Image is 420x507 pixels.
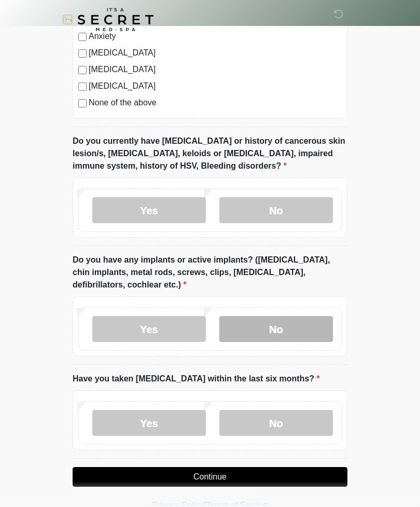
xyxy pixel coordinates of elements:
label: Yes [92,316,206,342]
img: It's A Secret Med Spa Logo [62,8,153,31]
label: Do you have any implants or active implants? ([MEDICAL_DATA], chin implants, metal rods, screws, ... [73,254,347,291]
button: Continue [73,467,347,487]
input: None of the above [78,99,87,107]
label: [MEDICAL_DATA] [89,63,342,76]
label: Yes [92,197,206,223]
label: Yes [92,410,206,436]
label: None of the above [89,97,342,109]
label: No [219,410,333,436]
input: [MEDICAL_DATA] [78,83,87,91]
input: [MEDICAL_DATA] [78,66,87,74]
label: [MEDICAL_DATA] [89,80,342,92]
input: [MEDICAL_DATA] [78,49,87,58]
label: No [219,197,333,223]
label: [MEDICAL_DATA] [89,47,342,59]
label: Do you currently have [MEDICAL_DATA] or history of cancerous skin lesion/s, [MEDICAL_DATA], keloi... [73,135,347,172]
label: Have you taken [MEDICAL_DATA] within the last six months? [73,373,320,385]
label: No [219,316,333,342]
